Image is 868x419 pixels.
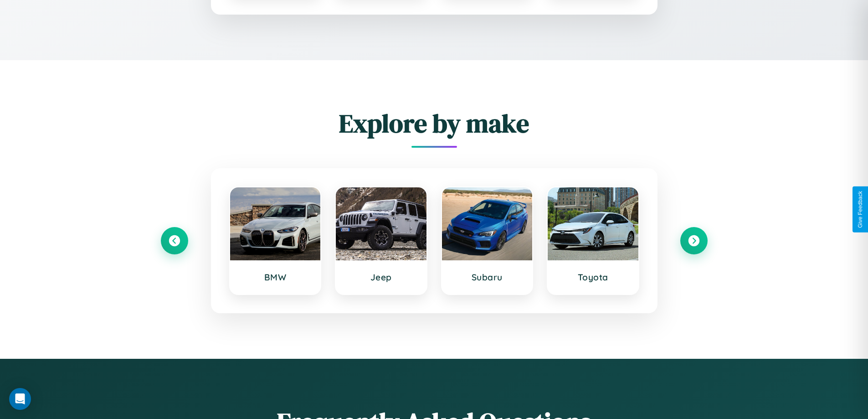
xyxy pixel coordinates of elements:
h3: Subaru [451,272,524,283]
div: Open Intercom Messenger [9,388,31,410]
h3: BMW [239,272,312,283]
h2: Explore by make [161,106,708,141]
h3: Jeep [345,272,417,283]
h3: Toyota [557,272,629,283]
div: Give Feedback [857,191,863,228]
